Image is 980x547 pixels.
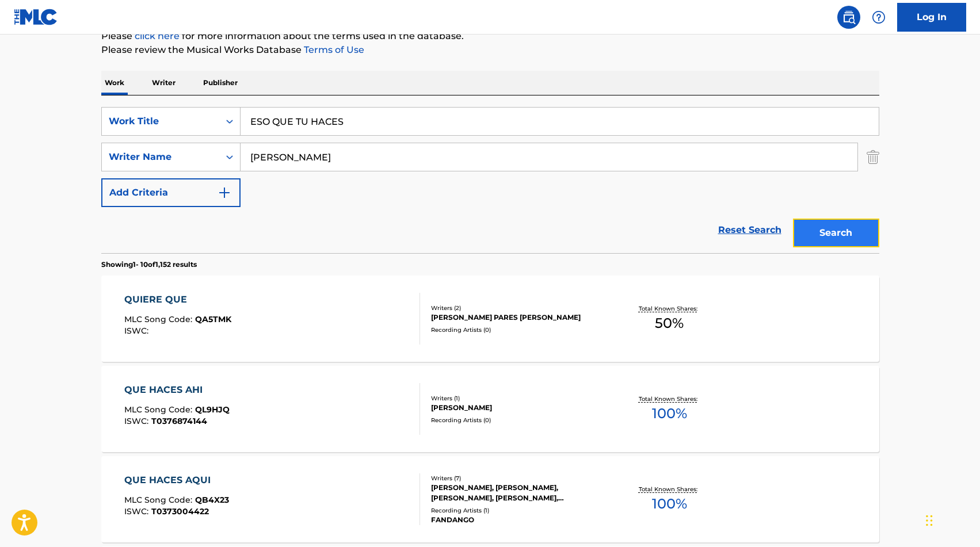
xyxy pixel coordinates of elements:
div: Help [867,6,890,29]
div: Work Title [109,114,212,128]
img: MLC Logo [14,9,58,25]
a: QUIERE QUEMLC Song Code:QA5TMKISWC:Writers (2)[PERSON_NAME] PARES [PERSON_NAME]Recording Artists ... [101,276,879,362]
a: Log In [897,3,966,32]
div: Writers ( 1 ) [431,394,605,403]
a: Reset Search [712,217,787,243]
a: Public Search [837,6,860,29]
p: Publisher [200,71,241,95]
img: 9d2ae6d4665cec9f34b9.svg [218,186,231,200]
p: Showing 1 - 10 of 1,152 results [101,259,197,270]
iframe: Chat Widget [922,492,980,547]
p: Writer [148,71,179,95]
div: [PERSON_NAME], [PERSON_NAME], [PERSON_NAME], [PERSON_NAME], [PERSON_NAME], [PERSON_NAME], [PERSON... [431,483,605,503]
span: ISWC : [124,506,151,517]
p: Work [101,71,128,95]
span: 100 % [652,403,687,424]
span: QB4X23 [195,495,229,505]
img: search [842,10,856,24]
div: Recording Artists ( 0 ) [431,326,605,334]
span: T0376874144 [151,416,207,426]
div: FANDANGO [431,515,605,525]
p: Total Known Shares: [639,304,700,313]
span: MLC Song Code : [124,404,195,415]
span: QL9HJQ [195,404,230,415]
p: Total Known Shares: [639,485,700,494]
div: QUE HACES AQUI [124,473,229,487]
div: Recording Artists ( 0 ) [431,416,605,424]
button: Search [793,219,879,247]
a: Terms of Use [302,44,364,55]
a: QUE HACES AHIMLC Song Code:QL9HJQISWC:T0376874144Writers (1)[PERSON_NAME]Recording Artists (0)Tot... [101,366,879,452]
div: Recording Artists ( 1 ) [431,506,605,515]
div: QUE HACES AHI [124,383,230,397]
div: [PERSON_NAME] PARES [PERSON_NAME] [431,312,605,323]
span: MLC Song Code : [124,314,195,324]
span: ISWC : [124,416,151,426]
img: Delete Criterion [867,143,879,171]
div: Writers ( 2 ) [431,304,605,312]
a: click here [135,30,180,41]
span: 50 % [655,313,684,334]
span: MLC Song Code : [124,495,195,505]
div: Writers ( 7 ) [431,474,605,483]
div: Writer Name [109,150,212,164]
div: Widget de chat [922,492,980,547]
span: T0373004422 [151,506,209,517]
span: 100 % [652,494,687,514]
form: Search Form [101,107,879,253]
a: QUE HACES AQUIMLC Song Code:QB4X23ISWC:T0373004422Writers (7)[PERSON_NAME], [PERSON_NAME], [PERSO... [101,456,879,542]
button: Add Criteria [101,178,241,207]
div: [PERSON_NAME] [431,403,605,413]
span: QA5TMK [195,314,231,324]
div: QUIERE QUE [124,293,231,307]
span: ISWC : [124,326,151,336]
img: help [872,10,886,24]
p: Total Known Shares: [639,395,700,403]
p: Please review the Musical Works Database [101,43,879,57]
div: Arrastrar [926,503,933,538]
p: Please for more information about the terms used in the database. [101,29,879,43]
